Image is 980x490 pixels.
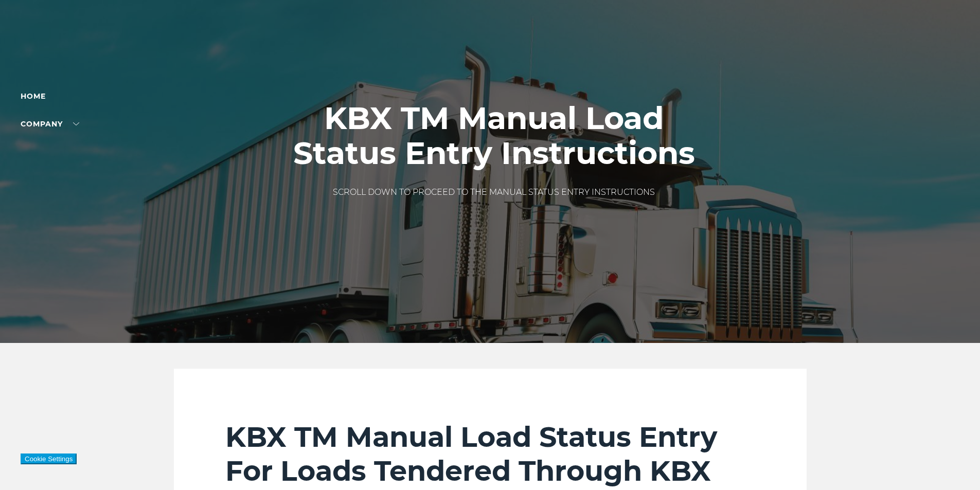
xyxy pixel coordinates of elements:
[283,101,705,171] h1: KBX TM Manual Load Status Entry Instructions
[283,186,705,198] p: SCROLL DOWN TO PROCEED TO THE MANUAL STATUS ENTRY INSTRUCTIONS
[21,119,79,129] a: Company
[21,453,77,464] button: Cookie Settings
[21,92,46,101] a: Home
